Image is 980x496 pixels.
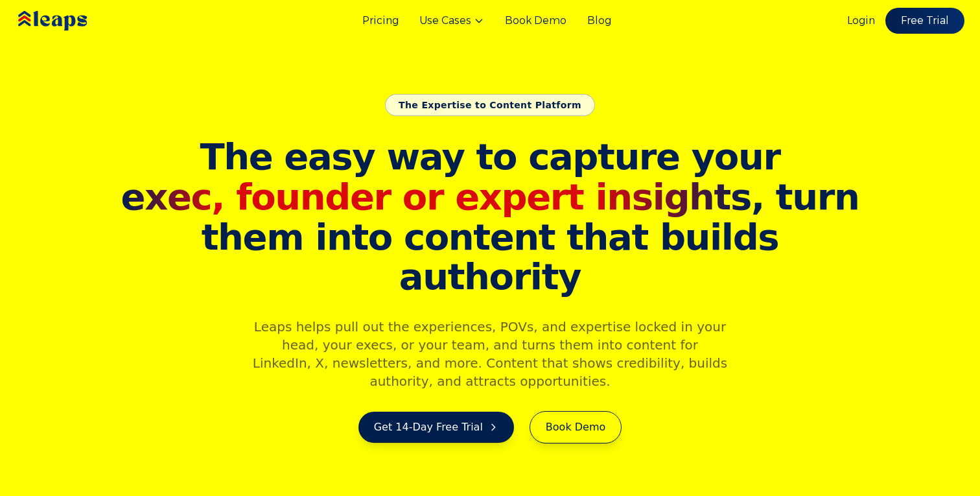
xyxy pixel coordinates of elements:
[587,13,611,29] a: Blog
[241,318,739,390] p: Leaps helps pull out the experiences, POVs, and expertise locked in your head, your execs, or you...
[505,13,566,29] a: Book Demo
[200,136,780,178] span: The easy way to capture your
[358,412,514,443] a: Get 14-Day Free Trial
[121,176,751,218] span: exec, founder or expert insights
[885,8,964,34] a: Free Trial
[117,177,863,217] span: , turn
[419,13,484,29] button: Use Cases
[847,13,875,29] a: Login
[362,13,399,29] a: Pricing
[117,217,863,297] span: them into content that builds authority
[530,411,622,443] a: Book Demo
[385,94,595,116] div: The Expertise to Content Platform
[16,2,126,40] img: Leaps Logo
